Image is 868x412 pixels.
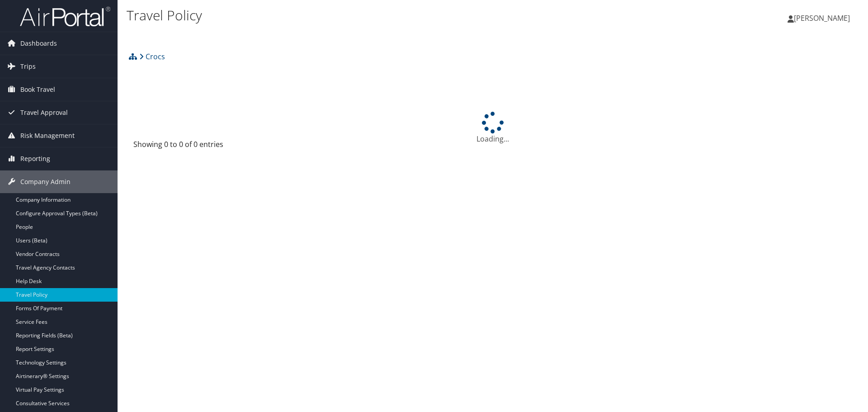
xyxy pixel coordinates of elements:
[20,170,71,193] span: Company Admin
[20,32,57,55] span: Dashboards
[127,6,615,25] h1: Travel Policy
[20,147,50,170] span: Reporting
[794,13,850,23] span: [PERSON_NAME]
[20,101,68,124] span: Travel Approval
[127,112,859,144] div: Loading...
[20,55,36,78] span: Trips
[20,6,110,27] img: airportal-logo.png
[788,5,859,32] a: [PERSON_NAME]
[20,124,75,147] span: Risk Management
[133,139,303,154] div: Showing 0 to 0 of 0 entries
[139,47,165,66] a: Crocs
[20,78,55,101] span: Book Travel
